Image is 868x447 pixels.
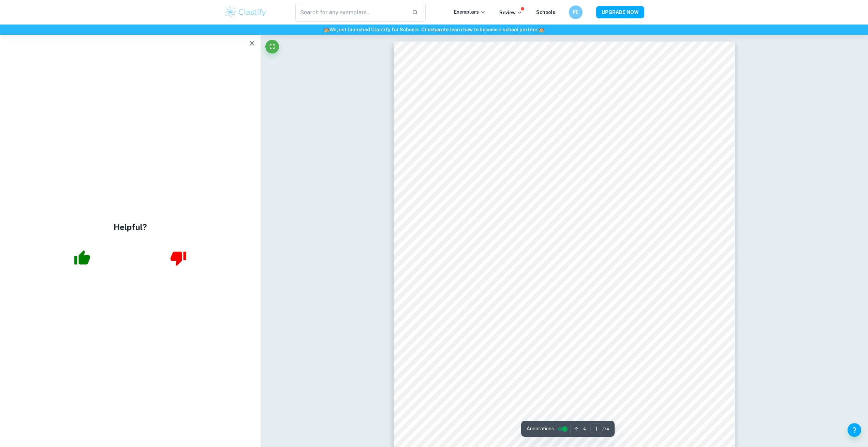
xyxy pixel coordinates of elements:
[539,27,544,32] span: 🏫
[499,9,523,16] p: Review
[1,26,867,33] h6: We just launched Clastify for Schools. Click to learn how to become a school partner.
[527,425,554,432] span: Annotations
[454,8,486,16] p: Exemplars
[433,27,444,32] a: here
[295,3,407,22] input: Search for any exemplars...
[848,423,861,437] button: Help and Feedback
[572,9,579,16] h6: PE
[324,27,329,32] span: 🏫
[265,40,279,53] button: Fullscreen
[536,10,555,15] a: Schools
[569,5,583,19] button: PE
[114,221,147,233] h4: Helpful?
[224,5,267,19] img: Clastify logo
[602,426,609,432] span: / 34
[596,6,644,18] button: UPGRADE NOW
